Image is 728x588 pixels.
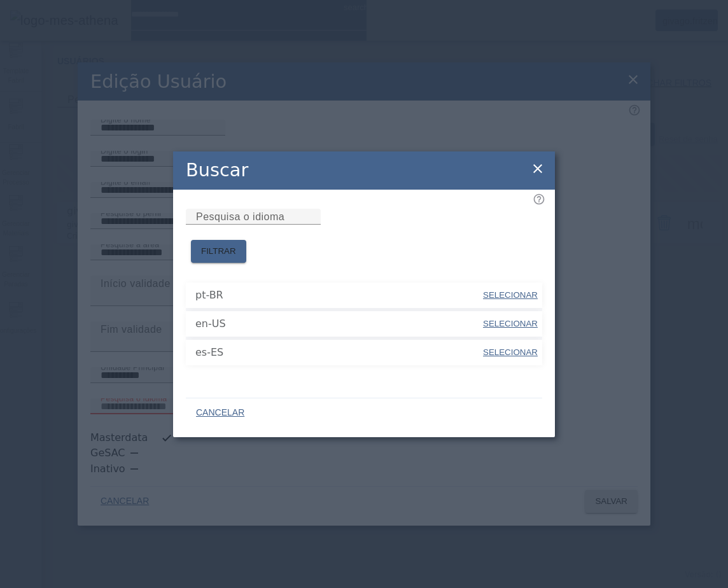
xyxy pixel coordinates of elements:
h2: Buscar [186,157,248,184]
button: SELECIONAR [482,312,539,335]
span: es-ES [195,345,482,360]
button: SELECIONAR [482,341,539,364]
span: SELECIONAR [483,290,538,300]
button: FILTRAR [191,240,246,263]
mat-label: Pesquisa o idioma [196,211,284,221]
span: FILTRAR [201,245,236,258]
span: CANCELAR [196,407,244,419]
span: en-US [195,316,482,332]
span: SELECIONAR [483,347,538,357]
span: pt-BR [195,288,482,303]
button: CANCELAR [186,402,255,424]
span: SELECIONAR [483,319,538,328]
button: SELECIONAR [482,284,539,307]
